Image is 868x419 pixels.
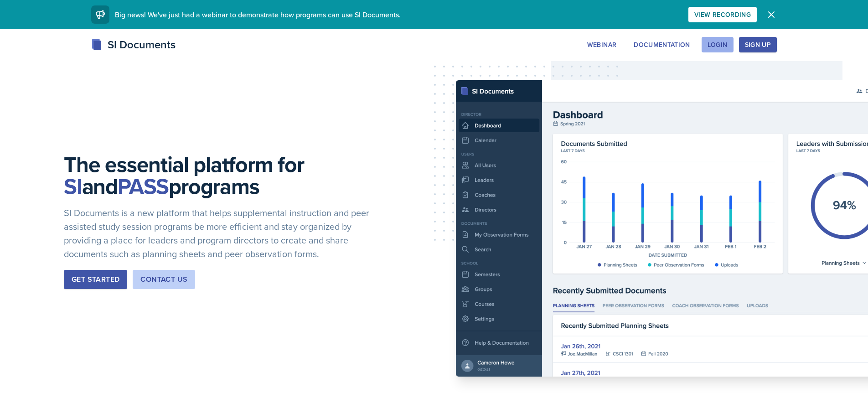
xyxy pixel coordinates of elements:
[587,41,616,48] div: Webinar
[634,41,690,48] div: Documentation
[708,41,728,48] div: Login
[628,37,696,52] button: Documentation
[581,37,622,52] button: Webinar
[64,270,127,289] button: Get Started
[702,37,734,52] button: Login
[140,274,187,285] div: Contact Us
[739,37,777,52] button: Sign Up
[133,270,195,289] button: Contact Us
[72,274,119,285] div: Get Started
[694,11,751,18] div: View Recording
[688,7,757,22] button: View Recording
[91,36,176,53] div: SI Documents
[115,10,401,20] span: Big news! We've just had a webinar to demonstrate how programs can use SI Documents.
[745,41,771,48] div: Sign Up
